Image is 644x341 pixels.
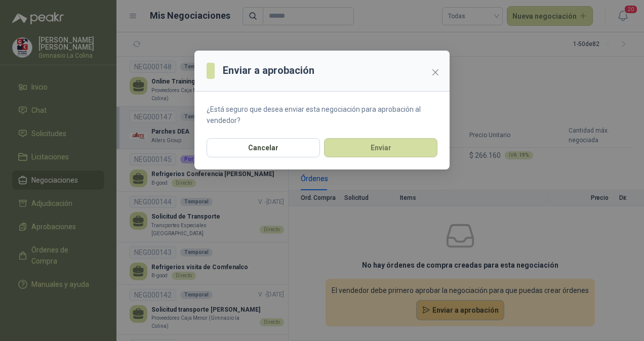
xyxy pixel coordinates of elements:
[431,68,439,76] span: close
[207,138,320,157] button: Cancelar
[194,92,450,138] section: ¿Está seguro que desea enviar esta negociación para aprobación al vendedor?
[427,64,444,80] button: Close
[324,138,437,157] button: Enviar
[223,63,314,78] h3: Enviar a aprobación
